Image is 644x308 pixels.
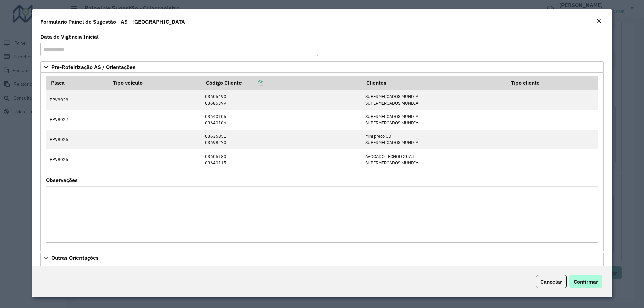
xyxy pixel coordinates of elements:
td: AVOCADO TECNOLOGIA L SUPERMERCADOS MUNDIA [362,149,506,169]
td: PPV8026 [46,130,108,149]
td: PPV8025 [46,149,108,169]
th: Código Cliente [202,76,362,90]
span: Confirmar [574,278,598,285]
td: 03640105 03640106 [202,110,362,129]
a: Pre-Roteirização AS / Orientações [40,61,604,73]
label: Data de Vigência Inicial [40,33,99,41]
td: PPV8027 [46,110,108,129]
div: Pre-Roteirização AS / Orientações [40,73,604,251]
h4: Formulário Painel de Sugestão - AS - [GEOGRAPHIC_DATA] [40,18,187,26]
th: Tipo veículo [108,76,202,90]
label: Observações [46,176,78,184]
td: SUPERMERCADOS MUNDIA SUPERMERCADOS MUNDIA [362,90,506,110]
span: Outras Orientações [51,255,99,260]
td: 03606180 03640115 [202,149,362,169]
td: PPV8028 [46,90,108,110]
td: Mini preco CD SUPERMERCADOS MUNDIA [362,130,506,149]
button: Confirmar [569,275,602,288]
a: Copiar [242,79,263,86]
td: SUPERMERCADOS MUNDIA SUPERMERCADOS MUNDIA [362,110,506,129]
span: Pre-Roteirização AS / Orientações [51,64,136,70]
th: Tipo cliente [506,76,598,90]
button: Close [594,17,604,26]
button: Cancelar [536,275,567,288]
em: Fechar [596,19,602,24]
th: Clientes [362,76,506,90]
td: 03605490 03685399 [202,90,362,110]
span: Cancelar [540,278,562,285]
td: 03636851 03698270 [202,130,362,149]
th: Placa [46,76,108,90]
a: Outras Orientações [40,252,604,263]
